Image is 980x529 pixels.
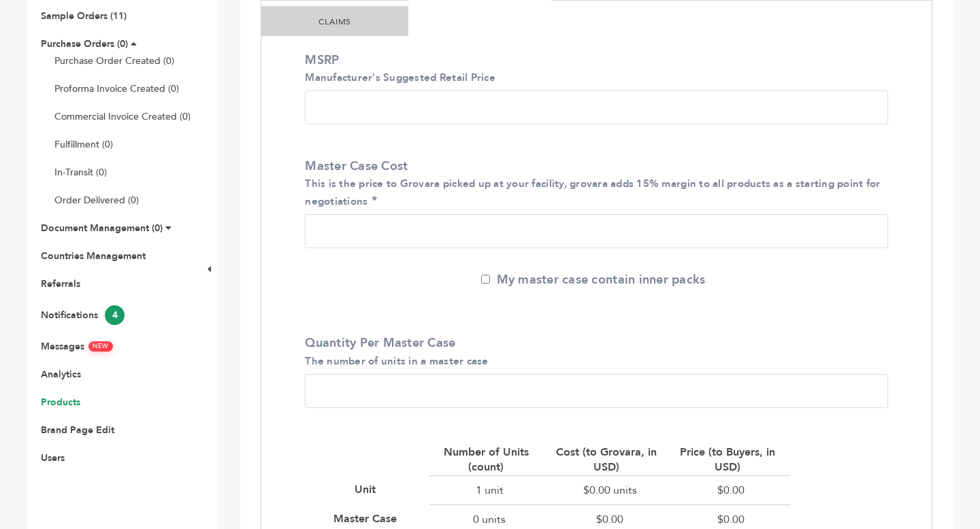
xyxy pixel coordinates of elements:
a: Fulfillment (0) [54,138,113,151]
input: My master case contain inner packs [481,275,490,284]
label: My master case contain inner packs [481,271,706,288]
a: In-Transit (0) [54,166,107,179]
a: CLAIMS [318,16,351,27]
div: Unit [355,482,382,497]
div: Price (to Buyers, in USD) [670,445,791,475]
a: Document Management (0) [41,222,163,235]
span: NEW [88,341,113,352]
a: Analytics [41,368,81,381]
label: MSRP [305,52,881,86]
a: Countries Management [41,250,146,262]
small: The number of units in a master case [305,354,488,368]
a: Order Delivered (0) [54,194,139,207]
small: Manufacturer's Suggested Retail Price [305,71,495,84]
a: Referrals [41,277,80,290]
a: MessagesNEW [41,340,113,353]
label: Quantity Per Master Case [305,335,881,369]
div: $0.00 [670,475,791,505]
a: Products [41,396,80,409]
label: Master Case Cost [305,158,881,209]
a: Brand Page Edit [41,424,114,437]
span: 4 [105,305,125,325]
div: 1 unit [429,475,550,505]
div: Number of Units (count) [429,445,550,475]
a: Purchase Orders (0) [41,37,128,50]
a: Purchase Order Created (0) [54,54,174,67]
a: Users [41,451,65,464]
div: Master Case [333,511,404,526]
a: Notifications4 [41,309,125,322]
small: This is the price to Grovara picked up at your facility, grovara adds 15% margin to all products ... [305,177,880,207]
a: Sample Orders (11) [41,10,127,22]
a: Proforma Invoice Created (0) [54,82,179,95]
div: $0.00 units [550,475,670,505]
a: Commercial Invoice Created (0) [54,110,191,123]
div: Cost (to Grovara, in USD) [550,445,670,475]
